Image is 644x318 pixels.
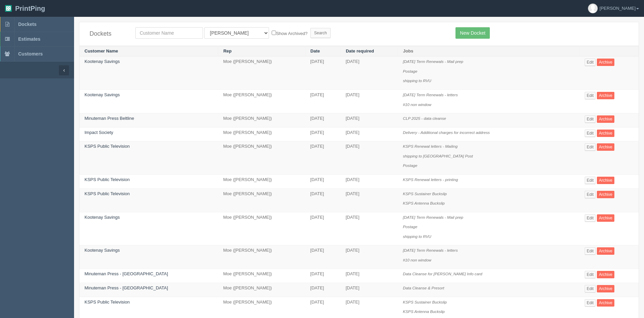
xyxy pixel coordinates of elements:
a: Edit [585,299,596,307]
td: [DATE] [305,141,341,175]
i: KSPS Renewal letters - printing [403,177,458,182]
td: Moe ([PERSON_NAME]) [218,269,305,283]
i: shipping to RVU [403,78,431,83]
i: Postage [403,163,417,168]
a: Edit [585,271,596,278]
a: Archive [597,59,614,66]
th: Jobs [398,46,580,57]
span: Customers [18,51,43,57]
a: KSPS Public Television [84,177,130,182]
td: Moe ([PERSON_NAME]) [218,90,305,113]
td: Moe ([PERSON_NAME]) [218,245,305,269]
a: Edit [585,143,596,151]
td: [DATE] [341,174,398,188]
td: [DATE] [305,283,341,297]
a: Edit [585,214,596,222]
i: [DATE] Term Renewals - Mail prep [403,215,463,219]
i: KSPS Sustainer Buckslip [403,300,447,304]
i: KSPS Antenna Buckslip [403,309,445,314]
label: Show Archived? [272,29,307,37]
td: [DATE] [341,90,398,113]
input: Search [310,28,331,38]
a: Edit [585,130,596,137]
td: Moe ([PERSON_NAME]) [218,113,305,128]
a: Edit [585,247,596,255]
td: [DATE] [305,57,341,90]
td: [DATE] [305,269,341,283]
a: Minuteman Press Beltline [84,116,134,121]
i: KSPS Renewal letters - Mailing [403,144,457,148]
input: Show Archived? [272,31,276,35]
i: KSPS Sustainer Buckslip [403,191,447,196]
td: [DATE] [305,174,341,188]
td: Moe ([PERSON_NAME]) [218,127,305,141]
a: Customer Name [84,48,118,54]
span: Dockets [18,22,36,27]
a: Edit [585,59,596,66]
a: Archive [597,177,614,184]
a: Kootenay Savings [84,92,120,97]
i: [DATE] Term Renewals - Mail prep [403,59,463,64]
a: Rep [223,48,232,54]
td: [DATE] [341,113,398,128]
a: Edit [585,92,596,99]
i: CLP 2025 - data cleanse [403,116,446,120]
a: Kootenay Savings [84,215,120,220]
a: Archive [597,214,614,222]
i: #10 non window [403,258,431,262]
a: Archive [597,299,614,307]
input: Customer Name [135,27,203,39]
i: Postage [403,69,417,73]
td: Moe ([PERSON_NAME]) [218,141,305,175]
a: Archive [597,285,614,292]
a: KSPS Public Television [84,191,130,196]
a: Edit [585,115,596,123]
a: New Docket [455,27,489,39]
img: logo-3e63b451c926e2ac314895c53de4908e5d424f24456219fb08d385ab2e579770.png [5,5,12,12]
i: Data Cleanse & Presort [403,286,444,290]
td: [DATE] [341,188,398,212]
td: [DATE] [305,212,341,245]
img: avatar_default-7531ab5dedf162e01f1e0bb0964e6a185e93c5c22dfe317fb01d7f8cd2b1632c.jpg [588,4,598,13]
a: Archive [597,247,614,255]
a: KSPS Public Television [84,144,130,149]
a: Date required [346,48,374,54]
a: Archive [597,92,614,99]
td: Moe ([PERSON_NAME]) [218,174,305,188]
i: #10 non window [403,102,431,107]
td: Moe ([PERSON_NAME]) [218,57,305,90]
td: [DATE] [341,245,398,269]
i: [DATE] Term Renewals - letters [403,248,458,252]
a: Minuteman Press - [GEOGRAPHIC_DATA] [84,271,168,276]
a: Edit [585,177,596,184]
td: [DATE] [305,245,341,269]
i: shipping to RVU [403,234,431,239]
td: [DATE] [341,212,398,245]
td: [DATE] [341,127,398,141]
a: Edit [585,191,596,198]
i: Data Cleanse for [PERSON_NAME] Info card [403,272,482,276]
a: Archive [597,115,614,123]
td: [DATE] [305,113,341,128]
a: Archive [597,130,614,137]
a: Date [310,48,320,54]
td: Moe ([PERSON_NAME]) [218,188,305,212]
td: [DATE] [305,90,341,113]
a: Impact Society [84,130,113,135]
h4: Dockets [90,31,125,37]
i: Delivery - Additional charges for incorrect address [403,130,490,135]
a: Kootenay Savings [84,248,120,253]
a: Minuteman Press - [GEOGRAPHIC_DATA] [84,285,168,290]
td: [DATE] [341,57,398,90]
td: [DATE] [341,269,398,283]
td: Moe ([PERSON_NAME]) [218,283,305,297]
td: [DATE] [305,188,341,212]
i: Postage [403,224,417,229]
a: Archive [597,143,614,151]
td: [DATE] [341,283,398,297]
a: Archive [597,191,614,198]
td: Moe ([PERSON_NAME]) [218,212,305,245]
td: [DATE] [341,141,398,175]
a: Kootenay Savings [84,59,120,64]
span: Estimates [18,36,40,42]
